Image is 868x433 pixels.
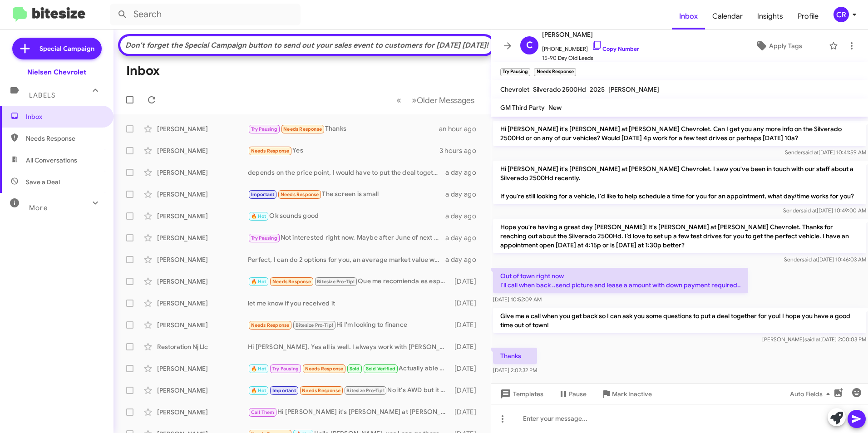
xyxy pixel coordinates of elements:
[542,29,639,40] span: [PERSON_NAME]
[500,103,545,112] span: GM Third Party
[803,149,819,156] span: said at
[672,3,705,30] a: Inbox
[542,40,639,54] span: [PHONE_NUMBER]
[445,168,483,177] div: a day ago
[500,68,530,76] small: Try Pausing
[272,366,299,372] span: Try Pausing
[498,386,543,402] span: Templates
[157,277,248,286] div: [PERSON_NAME]
[157,299,248,308] div: [PERSON_NAME]
[732,38,824,54] button: Apply Tags
[493,348,537,364] p: Thanks
[346,388,384,394] span: Bitesize Pro-Tip!
[29,204,48,212] span: More
[790,3,826,30] span: Profile
[110,4,301,25] input: Search
[248,320,450,330] div: Hi I'm looking to finance
[493,308,866,333] p: Give me a call when you get back so I can ask you some questions to put a deal together for you! ...
[12,38,102,59] a: Special Campaign
[608,85,659,93] span: [PERSON_NAME]
[450,386,483,395] div: [DATE]
[125,41,489,50] div: Don't forget the Special Campaign button to send out your sales event to customers for [DATE] [DA...
[272,279,311,285] span: Needs Response
[157,255,248,264] div: [PERSON_NAME]
[396,94,401,106] span: «
[251,148,290,154] span: Needs Response
[251,213,266,219] span: 🔥 Hot
[769,38,802,54] span: Apply Tags
[450,342,483,351] div: [DATE]
[157,386,248,395] div: [PERSON_NAME]
[439,146,483,155] div: 3 hours ago
[592,45,639,52] a: Copy Number
[783,386,841,402] button: Auto Fields
[533,85,586,93] span: Silverado 2500Hd
[26,177,60,187] span: Save a Deal
[29,91,55,99] span: Labels
[493,367,537,374] span: [DATE] 2:02:32 PM
[445,255,483,264] div: a day ago
[784,256,866,263] span: Sender [DATE] 10:46:03 AM
[450,320,483,330] div: [DATE]
[296,322,333,328] span: Bitesize Pro-Tip!
[27,68,86,77] div: Nielsen Chevrolet
[157,342,248,351] div: Restoration Nj Llc
[493,219,866,253] p: Hope you're having a great day [PERSON_NAME]! It's [PERSON_NAME] at [PERSON_NAME] Chevrolet. Than...
[26,156,77,165] span: All Conversations
[248,342,450,351] div: Hi [PERSON_NAME], Yes all is well. I always work with [PERSON_NAME] who does an incredible job ev...
[251,126,277,132] span: Try Pausing
[445,212,483,221] div: a day ago
[417,95,474,105] span: Older Messages
[283,126,322,132] span: Needs Response
[272,388,296,394] span: Important
[251,279,266,285] span: 🔥 Hot
[548,103,562,112] span: New
[126,64,160,78] h1: Inbox
[251,192,275,197] span: Important
[391,91,407,109] button: Previous
[157,190,248,199] div: [PERSON_NAME]
[391,91,480,109] nav: Page navigation example
[248,276,450,287] div: Que me recomienda es esperar, quería una ustedes tienen motor 8 negra Silverado
[248,189,445,200] div: The screen is small
[439,124,483,133] div: an hour ago
[594,386,659,402] button: Mark Inactive
[302,388,340,394] span: Needs Response
[750,3,790,30] a: Insights
[762,336,866,343] span: [PERSON_NAME] [DATE] 2:00:03 PM
[26,134,103,143] span: Needs Response
[157,168,248,177] div: [PERSON_NAME]
[493,268,748,293] p: Out of town right now I'll call when back ..send picture and lease a amount with down payment req...
[157,233,248,242] div: [PERSON_NAME]
[493,296,542,303] span: [DATE] 10:52:09 AM
[350,366,360,372] span: Sold
[248,364,450,374] div: Actually able to make it within the hour. Should be there before 2. Thanks
[450,277,483,286] div: [DATE]
[406,91,480,109] button: Next
[450,408,483,417] div: [DATE]
[493,121,866,146] p: Hi [PERSON_NAME] it's [PERSON_NAME] at [PERSON_NAME] Chevrolet. Can I get you any more info on th...
[534,68,576,76] small: Needs Response
[26,112,103,121] span: Inbox
[833,7,849,22] div: CR
[157,320,248,330] div: [PERSON_NAME]
[251,322,290,328] span: Needs Response
[157,408,248,417] div: [PERSON_NAME]
[526,38,533,53] span: C
[251,366,266,372] span: 🔥 Hot
[705,3,750,30] a: Calendar
[248,146,439,156] div: Yes
[248,255,445,264] div: Perfect, I can do 2 options for you, an average market value where I don't have to see the vehicl...
[445,190,483,199] div: a day ago
[366,366,396,372] span: Sold Verified
[39,44,94,53] span: Special Campaign
[305,366,344,372] span: Needs Response
[248,385,450,396] div: No it's AWD but it is white and I don't like that color
[802,256,818,263] span: said at
[248,124,439,134] div: Thanks
[493,161,866,204] p: Hi [PERSON_NAME] it's [PERSON_NAME] at [PERSON_NAME] Chevrolet. I saw you've been in touch with o...
[281,192,319,197] span: Needs Response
